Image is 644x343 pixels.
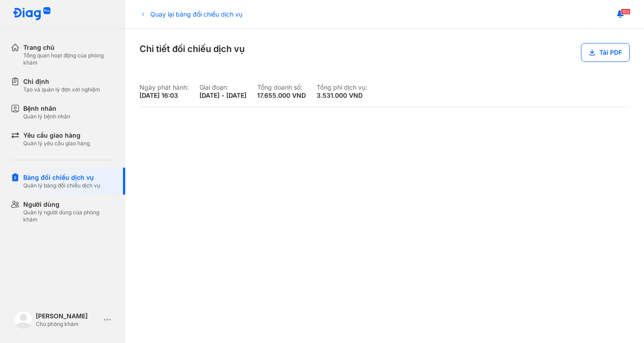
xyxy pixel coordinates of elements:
[36,312,100,321] div: [PERSON_NAME]
[621,9,631,15] span: 103
[199,83,246,91] div: Giai đoạn:
[23,140,90,147] div: Quản lý yêu cầu giao hàng
[581,43,630,62] button: Tải PDF
[199,91,246,100] div: [DATE] - [DATE]
[23,113,70,120] div: Quản lý bệnh nhân
[140,43,245,62] div: Chi tiết đối chiếu dịch vụ
[23,131,90,140] div: Yêu cầu giao hàng
[13,7,51,21] img: logo
[589,49,596,56] img: download-icon
[23,200,114,209] div: Người dùng
[257,91,306,100] div: 17.655.000 VND
[23,77,100,86] div: Chỉ định
[140,83,189,91] div: Ngày phát hành:
[23,209,114,223] div: Quản lý người dùng của phòng khám
[317,83,367,91] div: Tổng phí dịch vụ:
[23,86,100,93] div: Tạo và quản lý đơn xét nghiệm
[14,311,32,329] img: logo
[23,43,114,52] div: Trang chủ
[23,104,70,113] div: Bệnh nhân
[36,321,100,328] div: Chủ phòng khám
[257,83,306,91] div: Tổng doanh số:
[140,91,189,100] div: [DATE] 16:03
[23,173,100,182] div: Bảng đối chiếu dịch vụ
[23,182,100,189] div: Quản lý bảng đối chiếu dịch vụ
[23,52,114,66] div: Tổng quan hoạt động của phòng khám
[317,91,367,100] div: 3.531.000 VND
